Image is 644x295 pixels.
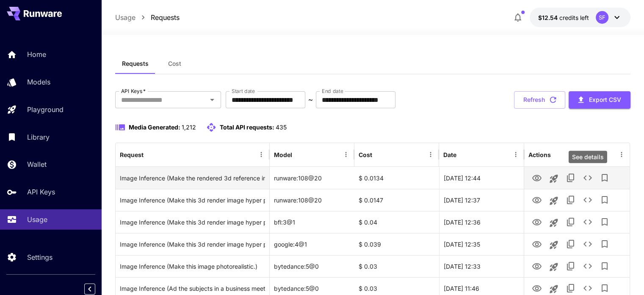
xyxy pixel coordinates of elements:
div: $ 0.039 [354,233,439,255]
button: Menu [255,149,267,160]
p: Playground [27,104,64,115]
button: Sort [457,149,469,160]
div: google:4@1 [270,233,354,255]
div: Click to copy prompt [120,256,265,277]
button: Launch in playground [545,214,562,231]
button: View [528,213,545,230]
button: View [528,169,545,186]
div: Request [120,151,144,158]
button: Menu [425,149,437,160]
button: Add to library [596,258,613,275]
div: bfl:3@1 [270,211,354,233]
button: Copy TaskUUID [562,169,579,186]
button: Copy TaskUUID [562,236,579,253]
span: $12.54 [538,14,559,21]
span: Requests [122,60,149,67]
div: Cost [359,151,372,158]
button: Sort [144,149,156,160]
button: Launch in playground [545,258,562,275]
button: Export CSV [569,91,630,109]
div: Click to copy prompt [120,189,265,211]
button: Add to library [596,236,613,253]
div: Click to copy prompt [120,211,265,233]
button: See details [579,214,596,230]
button: Collapse sidebar [84,284,95,295]
p: API Keys [27,187,55,197]
button: See details [579,169,596,186]
button: Refresh [514,91,565,109]
p: Wallet [27,159,47,169]
div: runware:108@20 [270,167,354,189]
button: Launch in playground [545,236,562,253]
nav: breadcrumb [115,12,180,22]
button: See details [579,258,596,275]
button: Copy TaskUUID [562,191,579,208]
div: Click to copy prompt [120,233,265,255]
div: Date [443,151,456,158]
a: Usage [115,12,135,22]
div: 30 Sep, 2025 12:33 [439,255,524,277]
span: credits left [559,14,589,21]
div: Click to copy prompt [120,167,265,189]
div: $ 0.04 [354,211,439,233]
button: Add to library [596,214,613,230]
button: See details [579,236,596,253]
button: Launch in playground [545,192,562,209]
div: 30 Sep, 2025 12:36 [439,211,524,233]
div: runware:108@20 [270,189,354,211]
button: Launch in playground [545,170,562,187]
a: Requests [151,12,180,22]
button: View [528,257,545,275]
button: Open [206,94,218,106]
span: Media Generated: [129,124,180,131]
div: bytedance:5@0 [270,255,354,277]
span: 435 [276,124,287,131]
label: API Keys [121,87,146,95]
div: $ 0.0147 [354,189,439,211]
button: Copy TaskUUID [562,214,579,230]
button: Copy TaskUUID [562,258,579,275]
div: $ 0.03 [354,255,439,277]
p: Models [27,77,50,87]
button: Menu [510,149,522,160]
button: View [528,191,545,208]
p: ~ [308,95,313,105]
button: Sort [373,149,385,160]
div: 30 Sep, 2025 12:37 [439,189,524,211]
div: Actions [528,151,551,158]
div: $12.54314 [538,13,589,22]
button: $12.54314SF [530,8,630,27]
div: Model [274,151,292,158]
div: 30 Sep, 2025 12:44 [439,167,524,189]
span: Total API requests: [220,124,274,131]
div: 30 Sep, 2025 12:35 [439,233,524,255]
p: Usage [27,214,47,225]
span: 1,212 [182,124,196,131]
div: SF [596,11,608,24]
div: See details [569,151,607,163]
p: Library [27,132,50,142]
div: $ 0.0134 [354,167,439,189]
p: Settings [27,252,53,262]
button: Menu [340,149,352,160]
span: Cost [168,60,181,67]
button: Add to library [596,169,613,186]
p: Home [27,49,46,59]
button: View [528,235,545,253]
label: Start date [232,87,255,95]
button: Sort [293,149,305,160]
button: See details [579,191,596,208]
button: Add to library [596,191,613,208]
label: End date [322,87,343,95]
button: Menu [616,149,627,160]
